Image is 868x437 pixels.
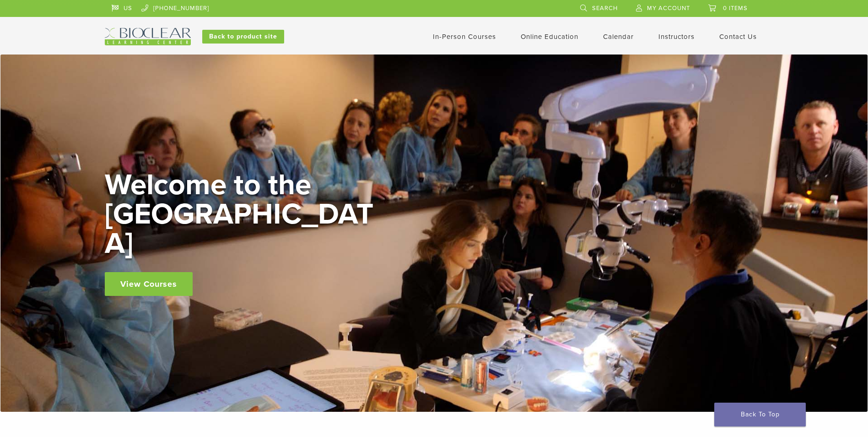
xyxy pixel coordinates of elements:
[202,30,284,44] a: Back to product site
[647,5,690,12] span: My Account
[433,33,496,41] a: In-Person Courses
[521,33,578,41] a: Online Education
[105,272,193,296] a: View Courses
[723,5,748,12] span: 0 items
[105,170,379,258] h2: Welcome to the [GEOGRAPHIC_DATA]
[592,5,618,12] span: Search
[714,403,806,426] a: Back To Top
[603,33,634,41] a: Calendar
[658,33,695,41] a: Instructors
[105,28,191,45] img: Bioclear
[719,33,757,41] a: Contact Us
